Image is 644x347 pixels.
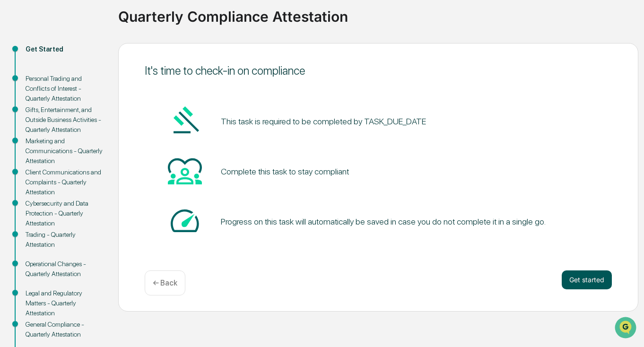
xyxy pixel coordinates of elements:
a: 🔎Data Lookup [6,133,63,150]
span: Attestations [78,119,117,129]
div: Legal and Regulatory Matters - Quarterly Attestation [26,288,103,318]
div: 🔎 [9,138,17,146]
a: 🗄️Attestations [65,115,121,132]
button: Get started [562,270,612,289]
span: Preclearance [19,119,61,129]
div: Operational Changes - Quarterly Attestation [26,259,103,279]
button: Start new chat [161,75,172,87]
div: It's time to check-in on compliance [145,64,612,78]
div: Quarterly Compliance Attestation [118,0,639,25]
div: Gifts, Entertainment, and Outside Business Activities - Quarterly Attestation [26,105,103,135]
img: Heart [168,154,202,188]
div: Trading - Quarterly Attestation [26,230,103,250]
img: Gavel [168,104,202,138]
div: Marketing and Communications - Quarterly Attestation [26,136,103,166]
div: Personal Trading and Conflicts of Interest - Quarterly Attestation [26,74,103,104]
iframe: Open customer support [614,316,639,341]
div: 🖐️ [9,120,17,128]
p: ← Back [153,278,177,287]
pre: This task is required to be completed by TASK_DUE_DATE [221,115,426,128]
img: 1746055101610-c473b297-6a78-478c-a979-82029cc54cd1 [9,72,26,89]
div: General Compliance - Quarterly Attestation [26,320,103,339]
div: Complete this task to stay compliant [221,166,349,176]
div: Client Communications and Complaints - Quarterly Attestation [26,167,103,197]
div: Start new chat [32,72,155,82]
p: How can we help? [9,20,172,35]
div: Get Started [26,44,103,54]
div: We're available if you need us! [32,82,120,89]
span: Pylon [94,160,114,167]
div: Progress on this task will automatically be saved in case you do not complete it in a single go. [221,217,546,226]
img: Speed-dial [168,204,202,238]
a: Powered byPylon [67,160,114,167]
div: Cybersecurity and Data Protection - Quarterly Attestation [26,199,103,228]
div: 🗄️ [69,120,76,128]
a: 🖐️Preclearance [6,115,65,132]
span: Data Lookup [19,137,60,147]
